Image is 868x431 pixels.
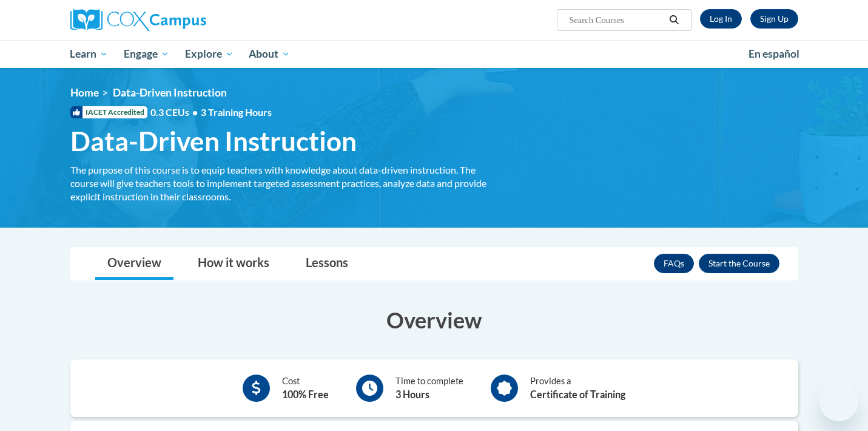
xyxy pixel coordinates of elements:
[70,86,99,99] a: Home
[70,305,798,335] h3: Overview
[177,40,241,68] a: Explore
[201,106,272,118] span: 3 Training Hours
[395,375,463,402] div: Time to complete
[70,163,489,203] div: The purpose of this course is to equip teachers with knowledge about data-driven instruction. The...
[70,106,147,118] span: IACET Accredited
[186,248,281,280] a: How it works
[741,41,807,67] a: En español
[185,47,234,61] span: Explore
[699,254,779,273] button: Enroll
[116,40,177,68] a: Engage
[665,13,683,27] button: Search
[70,125,357,157] span: Data-Driven Instruction
[192,106,198,118] span: •
[654,254,694,273] a: FAQs
[750,9,798,29] a: Register
[568,13,665,27] input: Search Courses
[819,382,858,421] iframe: Button to launch messaging window
[395,389,429,400] b: 3 Hours
[749,47,799,60] span: En español
[70,9,301,31] a: Cox Campus
[113,86,227,99] span: Data-Driven Instruction
[95,248,173,280] a: Overview
[249,47,290,61] span: About
[150,106,272,119] span: 0.3 CEUs
[294,248,360,280] a: Lessons
[282,375,329,402] div: Cost
[700,9,742,29] a: Log In
[282,389,329,400] b: 100% Free
[530,389,625,400] b: Certificate of Training
[530,375,625,402] div: Provides a
[70,47,108,61] span: Learn
[52,40,816,68] div: Main menu
[62,40,116,68] a: Learn
[124,47,169,61] span: Engage
[241,40,298,68] a: About
[70,9,206,31] img: Cox Campus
